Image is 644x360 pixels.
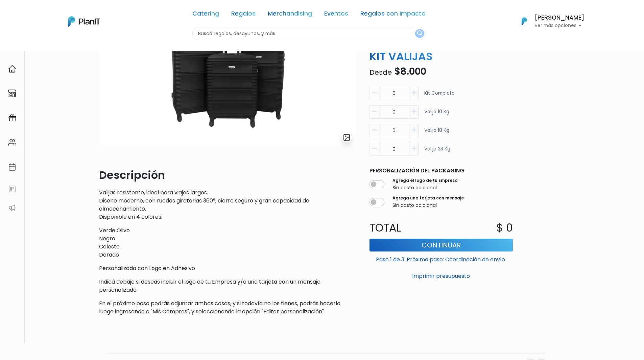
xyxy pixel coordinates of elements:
button: Continuar [369,239,513,251]
label: Agrega el logo de tu Empresa [392,177,458,183]
a: Regalos [231,11,256,19]
button: Imprimir presupuesto [369,270,513,282]
p: Sin costo adicional [392,184,458,191]
p: Indicá debajo si deseas incluir el logo de tu Empresa y/o una tarjeta con un mensaje personalizado. [99,278,356,294]
p: Valija 10 Kg [424,108,449,121]
img: PlanIt Logo [68,16,100,27]
a: Merchandising [268,11,312,19]
p: KIT VALIJAS [365,48,517,65]
p: En el próximo paso podrás adjuntar ambas cosas, y si todavía no los tienes, podrás hacerlo luego ... [99,299,356,316]
span: Desde [369,68,392,77]
p: Sin costo adicional [392,202,464,209]
img: gallery-light [343,134,351,141]
p: Paso 1 de 3. Próximo paso: Coordinación de envío. [369,253,513,264]
div: ¿Necesitás ayuda? [35,6,97,20]
p: Descripción [99,167,356,183]
p: Total [365,220,441,236]
img: people-662611757002400ad9ed0e3c099ab2801c6687ba6c219adb57efc949bc21e19d.svg [8,138,16,146]
img: feedback-78b5a0c8f98aac82b08bfc38622c3050aee476f2c9584af64705fc4e61158814.svg [8,185,16,193]
img: search_button-432b6d5273f82d61273b3651a40e1bd1b912527efae98b1b7a1b2c0702e16a8d.svg [417,30,422,37]
p: Valija 23 Kg [424,145,450,158]
p: Verde Olivo Negro Celeste Dorado [99,226,356,259]
h6: [PERSON_NAME] [534,15,585,21]
a: Catering [192,11,219,19]
a: Regalos con Impacto [360,11,426,19]
p: Ver más opciones [534,23,585,28]
img: home-e721727adea9d79c4d83392d1f703f7f8bce08238fde08b1acbfd93340b81755.svg [8,65,16,73]
img: partners-52edf745621dab592f3b2c58e3bca9d71375a7ef29c3b500c9f145b62cc070d4.svg [8,204,16,212]
label: Agrega una tarjeta con mensaje [392,195,464,201]
img: calendar-87d922413cdce8b2cf7b7f5f62616a5cf9e4887200fb71536465627b3292af00.svg [8,163,16,171]
img: PlanIt Logo [517,14,532,29]
p: Kit completo [424,90,455,103]
span: $8.000 [394,65,426,78]
p: Personalizada con Logo en Adhesivo [99,264,356,272]
p: Personalización del packaging [369,166,513,174]
img: campaigns-02234683943229c281be62815700db0a1741e53638e28bf9629b52c665b00959.svg [8,114,16,122]
p: Valijas resistente, ideal para viajes largos. Diseño moderno, con ruedas giratorias 360°, cierre ... [99,189,356,221]
a: Eventos [324,11,348,19]
p: Valija 18 Kg [424,126,449,140]
button: PlanIt Logo [PERSON_NAME] Ver más opciones [513,13,585,30]
p: $ 0 [496,220,513,236]
input: Buscá regalos, desayunos, y más [192,27,426,40]
img: marketplace-4ceaa7011d94191e9ded77b95e3339b90024bf715f7c57f8cf31f2d8c509eaba.svg [8,89,16,97]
